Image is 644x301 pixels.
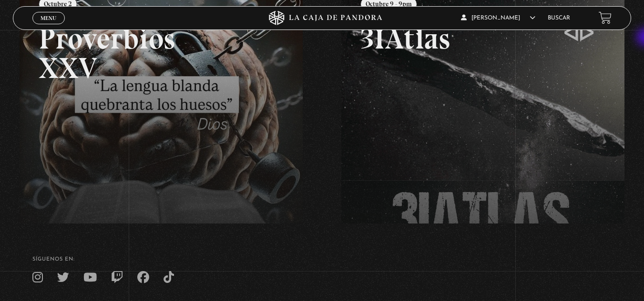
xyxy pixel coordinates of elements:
span: Cerrar [37,23,60,29]
a: Buscar [548,15,570,21]
a: View your shopping cart [599,11,612,24]
h4: SÍguenos en: [32,257,612,262]
span: Menu [41,15,56,21]
span: [PERSON_NAME] [461,15,535,21]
